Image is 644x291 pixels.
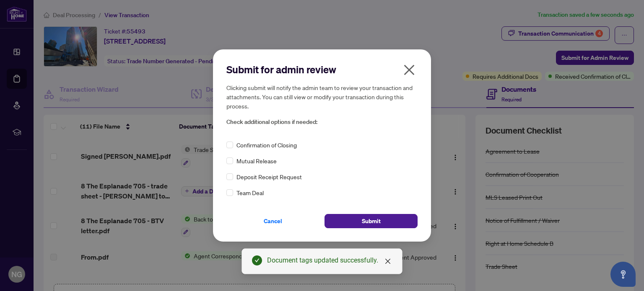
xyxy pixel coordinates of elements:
[383,257,392,266] a: Close
[402,63,416,77] span: close
[226,214,319,228] button: Cancel
[325,214,418,228] button: Submit
[236,140,297,149] span: Confirmation of Closing
[362,214,381,228] span: Submit
[252,255,262,265] span: check-circle
[267,255,392,265] div: Document tags updated successfully.
[384,258,391,265] span: close
[226,117,418,127] span: Check additional options if needed:
[226,83,418,111] h5: Clicking submit will notify the admin team to review your transaction and attachments. You can st...
[226,63,418,76] h2: Submit for admin review
[236,156,277,165] span: Mutual Release
[610,262,636,287] button: Open asap
[264,214,282,228] span: Cancel
[236,188,264,197] span: Team Deal
[236,172,302,181] span: Deposit Receipt Request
